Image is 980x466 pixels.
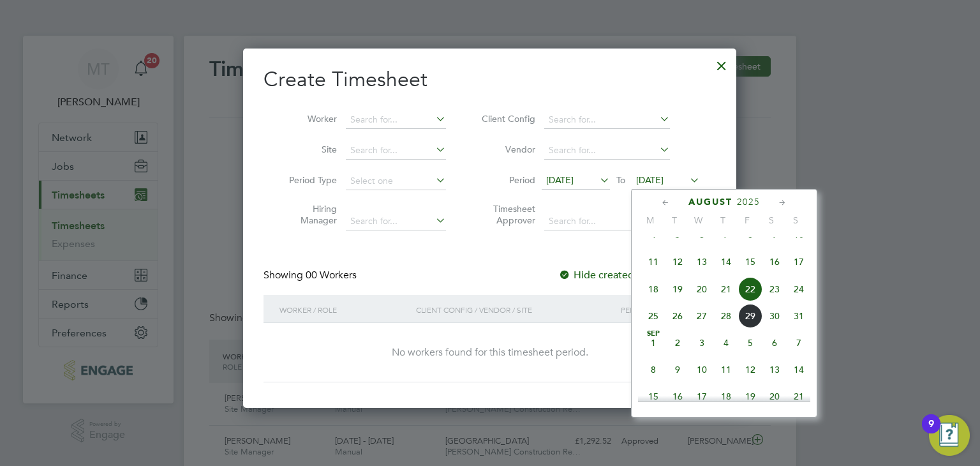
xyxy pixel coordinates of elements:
span: 2025 [737,197,760,207]
span: 18 [714,384,738,409]
span: 28 [714,304,738,328]
span: 19 [738,384,762,409]
span: 30 [762,304,787,328]
span: [DATE] [546,174,574,186]
span: 1 [641,331,665,355]
div: Worker / Role [276,295,413,324]
div: Showing [264,269,359,282]
span: 15 [641,384,665,409]
label: Client Config [478,113,535,124]
span: 16 [762,250,787,274]
span: To [612,172,629,188]
span: 27 [690,304,714,328]
label: Hide created timesheets [558,269,688,282]
span: S [759,214,783,226]
span: 12 [738,357,762,382]
input: Search for... [544,111,670,129]
input: Search for... [346,111,446,129]
span: 15 [738,250,762,274]
span: 11 [714,357,738,382]
span: 29 [738,304,762,328]
span: 00 Workers [306,269,357,282]
label: Worker [279,113,337,124]
span: 14 [787,357,811,382]
span: 22 [738,277,762,301]
label: Period Type [279,174,337,186]
input: Select one [346,172,446,190]
span: 21 [787,384,811,409]
label: Vendor [478,144,535,155]
label: Period [478,174,535,186]
input: Search for... [346,142,446,160]
span: 16 [665,384,690,409]
input: Search for... [544,142,670,160]
span: 6 [762,331,787,355]
span: 11 [641,250,665,274]
span: S [783,214,808,226]
span: 9 [665,357,690,382]
span: W [687,214,711,226]
span: 20 [690,277,714,301]
div: 9 [928,424,934,440]
span: 4 [714,331,738,355]
span: M [638,214,662,226]
div: No workers found for this timesheet period. [276,346,703,359]
span: 3 [690,331,714,355]
span: August [688,197,732,207]
input: Search for... [544,213,670,230]
span: 25 [641,304,665,328]
input: Search for... [346,213,446,230]
span: 5 [738,331,762,355]
label: Hiring Manager [279,203,337,226]
span: T [662,214,687,226]
span: 18 [641,277,665,301]
span: 10 [690,357,714,382]
span: 31 [787,304,811,328]
span: 17 [787,250,811,274]
span: 2 [665,331,690,355]
span: T [711,214,735,226]
span: 7 [787,331,811,355]
div: Client Config / Vendor / Site [413,295,618,324]
span: 12 [665,250,690,274]
span: F [735,214,759,226]
div: Period [618,295,703,324]
h2: Create Timesheet [264,66,716,93]
span: 24 [787,277,811,301]
span: 17 [690,384,714,409]
span: 8 [641,357,665,382]
span: 23 [762,277,787,301]
span: 21 [714,277,738,301]
span: 13 [762,357,787,382]
button: Open Resource Center, 9 new notifications [929,415,970,456]
span: 26 [665,304,690,328]
span: [DATE] [636,174,664,186]
span: 14 [714,250,738,274]
span: 20 [762,384,787,409]
span: Sep [641,331,665,337]
span: 19 [665,277,690,301]
label: Site [279,144,337,155]
span: 13 [690,250,714,274]
label: Timesheet Approver [478,203,535,226]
